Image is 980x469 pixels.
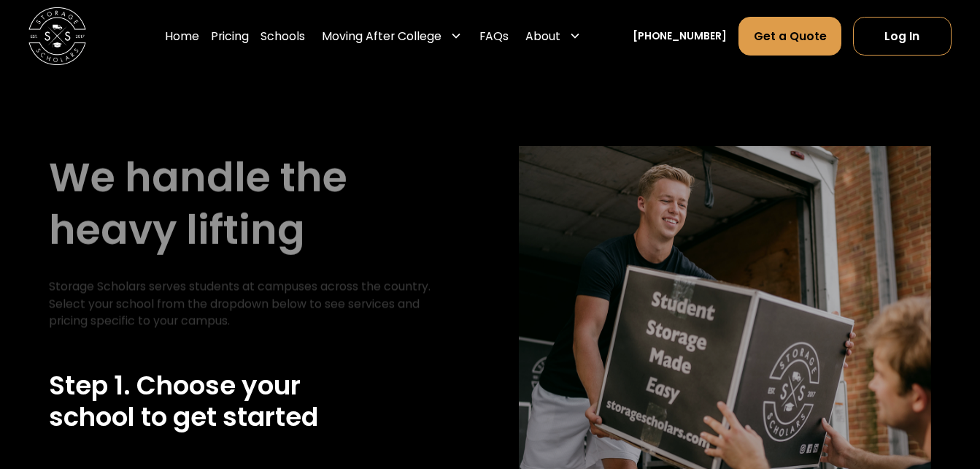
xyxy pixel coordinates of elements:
[165,16,199,56] a: Home
[317,16,468,56] div: Moving After College
[633,28,727,44] a: [PHONE_NUMBER]
[738,17,841,56] a: Get a Quote
[28,7,86,65] img: Storage Scholars main logo
[520,16,587,56] div: About
[28,7,86,65] a: home
[479,16,509,56] a: FAQs
[49,150,461,256] h1: We handle the heavy lifting
[322,28,441,45] div: Moving After College
[49,370,461,432] h2: Step 1. Choose your school to get started
[525,28,560,45] div: About
[261,16,305,56] a: Schools
[49,278,461,329] div: Storage Scholars serves students at campuses across the country. Select your school from the drop...
[211,16,249,56] a: Pricing
[853,17,951,56] a: Log In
